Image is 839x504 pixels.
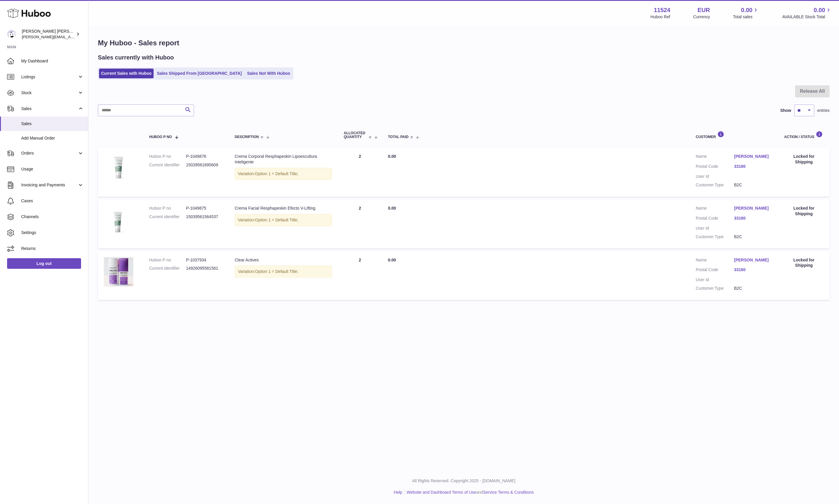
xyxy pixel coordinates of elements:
dt: Huboo P no [149,257,186,263]
span: Option 1 = Default Title; [255,269,298,274]
span: Listings [21,74,78,80]
a: 33180 [734,267,772,273]
span: AVAILABLE Stock Total [782,14,832,20]
p: All Rights Reserved. Copyright 2025 - [DOMAIN_NAME] [93,478,834,484]
dd: B2C [734,286,772,291]
dt: Huboo P no [149,205,186,211]
span: Total sales [733,14,759,20]
span: Invoicing and Payments [21,182,78,188]
div: Variation: [235,214,332,226]
dd: P-1049876 [186,154,223,159]
a: Sales Shipped From [GEOGRAPHIC_DATA] [155,69,244,78]
dt: Customer Type [696,286,734,291]
span: ALLOCATED Quantity [344,131,367,139]
span: Sales [21,106,78,112]
a: [PERSON_NAME] [734,257,772,263]
dt: Postal Code [696,215,734,223]
span: Huboo P no [149,135,172,139]
span: Stock [21,90,78,96]
dt: Postal Code [696,164,734,171]
img: sa-44wd4.png [104,257,133,287]
a: Help [394,490,402,495]
a: Sales Not With Huboo [245,69,292,78]
span: Channels [21,214,84,220]
dd: 15039561564537 [186,214,223,220]
dd: P-1049875 [186,205,223,211]
a: 33180 [734,215,772,221]
div: Action / Status [784,131,824,139]
span: 0.00 [388,154,396,159]
dd: P-1037934 [186,257,223,263]
div: Customer [696,131,772,139]
div: Crema Corporal Resphapeskin Lipoescultura Inteligente [235,154,332,165]
dd: B2C [734,182,772,188]
span: 0.00 [814,6,825,14]
a: [PERSON_NAME] [734,205,772,211]
dd: 15039561695609 [186,162,223,168]
h1: My Huboo - Sales report [98,38,830,48]
dt: User Id [696,277,734,283]
dt: Customer Type [696,234,734,240]
span: Option 1 = Default Title; [255,218,298,222]
dt: Name [696,257,734,264]
dt: Name [696,154,734,161]
span: entries [817,108,830,113]
span: 0.00 [388,258,396,262]
td: 2 [338,148,382,197]
h2: Sales currently with Huboo [98,54,174,62]
td: 2 [338,200,382,248]
div: Locked for Shipping [784,154,824,165]
span: Orders [21,150,78,156]
td: 2 [338,251,382,300]
li: and [404,490,534,495]
label: Show [780,108,791,113]
dt: Name [696,205,734,213]
a: [PERSON_NAME] [734,154,772,159]
dt: Current identifier [149,214,186,220]
span: Option 1 = Default Title; [255,171,298,176]
span: Total paid [388,135,409,139]
span: Cases [21,198,84,204]
div: Locked for Shipping [784,205,824,217]
div: Locked for Shipping [784,257,824,268]
div: Variation: [235,266,332,278]
a: 33180 [734,164,772,169]
a: Website and Dashboard Terms of Use [407,490,476,495]
a: 0.00 Total sales [733,6,759,20]
span: Returns [21,246,84,251]
span: 0.00 [741,6,753,14]
img: Screenshot_2025-07-03_at_16.40.46.png [104,154,133,183]
a: 0.00 AVAILABLE Stock Total [782,6,832,20]
dt: Customer Type [696,182,734,188]
img: marie@teitv.com [7,30,16,39]
span: 0.00 [388,206,396,210]
dt: Postal Code [696,267,734,274]
span: Add Manual Order [21,135,84,141]
img: Screenshot_2025-07-03_at_16.40.37.png [104,205,133,238]
span: Settings [21,230,84,236]
a: Current Sales with Huboo [99,69,154,78]
div: Variation: [235,168,332,180]
span: Usage [21,166,84,172]
div: [PERSON_NAME] [PERSON_NAME] [22,29,75,40]
strong: 11524 [654,6,670,14]
dt: Current identifier [149,162,186,168]
dt: User Id [696,174,734,179]
dt: User Id [696,226,734,231]
a: Service Terms & Conditions [483,490,534,495]
span: My Dashboard [21,58,84,64]
dt: Current identifier [149,266,186,271]
a: Log out [7,258,81,269]
div: Currency [693,14,710,20]
strong: EUR [697,6,710,14]
span: Sales [21,121,84,127]
div: Crema Facial Resphapeskin Efecto V-Lifting [235,205,332,211]
dt: Huboo P no [149,154,186,159]
div: Huboo Ref [651,14,670,20]
dd: B2C [734,234,772,240]
span: Description [235,135,259,139]
div: Clear Actives [235,257,332,263]
dd: 14926095581561 [186,266,223,271]
span: [PERSON_NAME][EMAIL_ADDRESS][DOMAIN_NAME] [22,34,118,39]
